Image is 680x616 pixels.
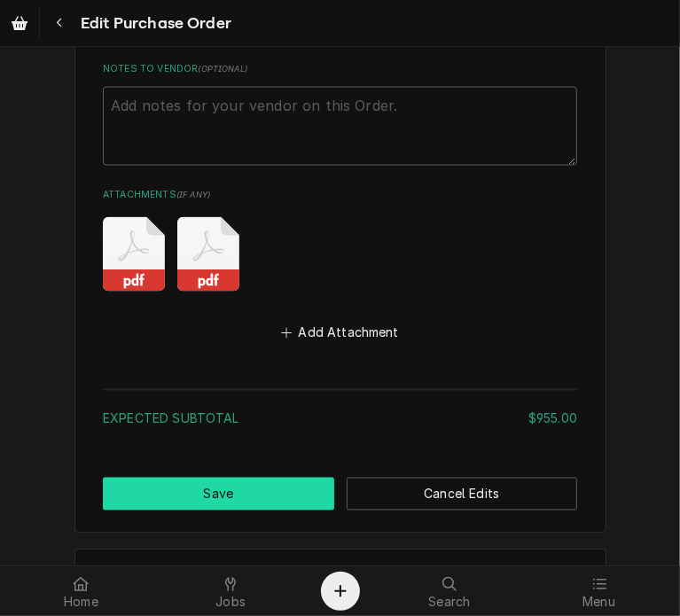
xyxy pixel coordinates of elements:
[525,570,673,612] a: Menu
[582,595,615,609] span: Menu
[75,12,231,35] span: Edit Purchase Order
[157,570,305,612] a: Jobs
[43,7,75,39] button: Navigate back
[376,570,524,612] a: Search
[528,409,577,428] div: $955.00
[198,64,247,74] span: ( optional )
[103,383,577,441] div: Amount Summary
[103,62,577,166] div: Notes to Vendor
[177,217,239,292] button: pdf
[428,595,470,609] span: Search
[4,7,35,39] a: Go to Purchase Orders
[103,188,577,202] label: Attachments
[103,188,577,346] div: Attachments
[75,550,606,599] button: Accordion Details Expand Trigger
[176,190,210,199] span: ( if any )
[103,62,577,76] label: Notes to Vendor
[64,595,98,609] span: Home
[103,217,165,292] button: pdf
[103,478,577,511] div: Button Group
[278,321,403,346] button: Add Attachment
[93,564,253,581] h3: Purchase Order Timeline
[321,572,360,611] button: Create Object
[7,570,155,612] a: Home
[103,478,577,511] div: Button Group Row
[347,478,578,511] button: Cancel Edits
[215,595,246,609] span: Jobs
[103,409,577,428] div: Expected Subtotal
[74,549,606,600] div: Purchase Order Timeline
[75,550,606,599] div: Accordion Header
[103,411,239,426] span: Expected Subtotal
[103,478,334,511] button: Save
